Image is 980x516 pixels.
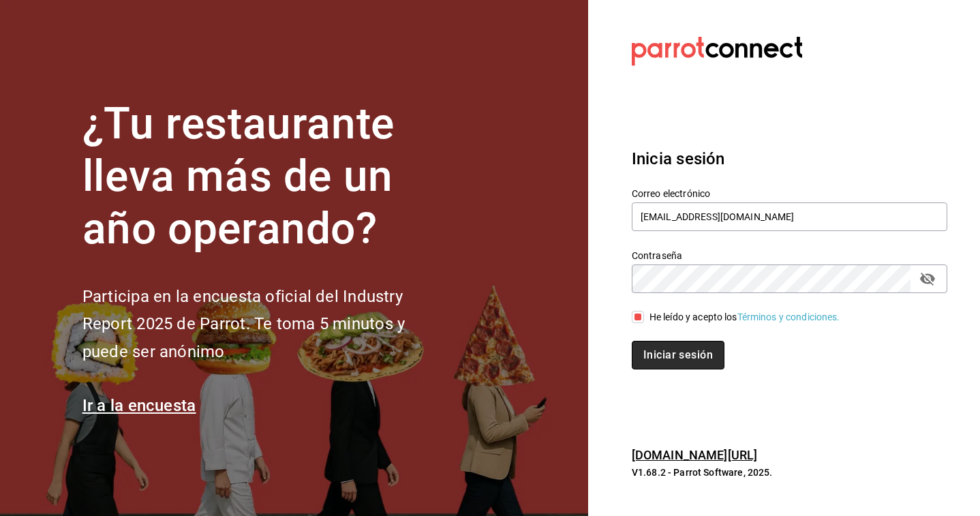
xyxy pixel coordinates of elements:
p: V1.68.2 - Parrot Software, 2025. [632,466,947,479]
button: passwordField [916,267,939,290]
a: Términos y condiciones. [737,312,840,322]
label: Correo electrónico [632,189,947,198]
h1: ¿Tu restaurante lleva más de un año operando? [82,98,450,255]
a: Ir a la encuesta [82,396,196,415]
a: [DOMAIN_NAME][URL] [632,448,757,462]
div: He leído y acepto los [649,310,840,324]
h3: Inicia sesión [632,147,947,171]
input: Ingresa tu correo electrónico [632,202,947,231]
h2: Participa en la encuesta oficial del Industry Report 2025 de Parrot. Te toma 5 minutos y puede se... [82,283,450,366]
label: Contraseña [632,251,947,260]
button: Iniciar sesión [632,341,724,369]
